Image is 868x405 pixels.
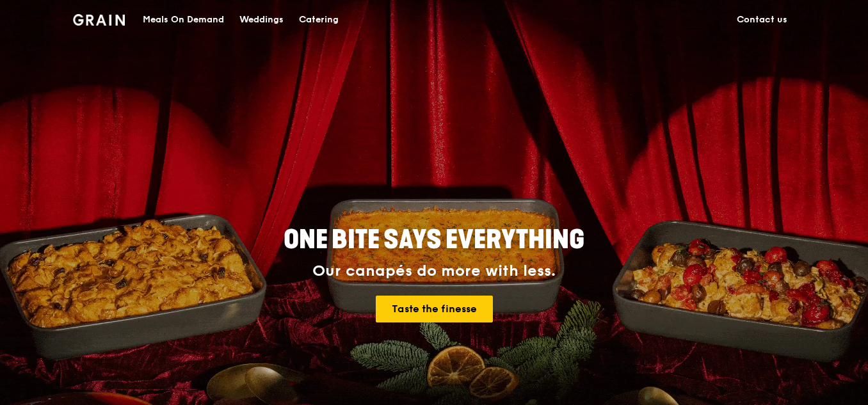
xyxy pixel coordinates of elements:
div: Weddings [239,1,284,39]
div: Our canapés do more with less. [204,262,664,280]
div: Catering [299,1,339,39]
a: Contact us [729,1,795,39]
a: Catering [291,1,346,39]
img: Grain [73,14,125,26]
div: Meals On Demand [143,1,224,39]
a: Weddings [232,1,291,39]
span: ONE BITE SAYS EVERYTHING [284,225,584,255]
a: Taste the finesse [376,296,493,322]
